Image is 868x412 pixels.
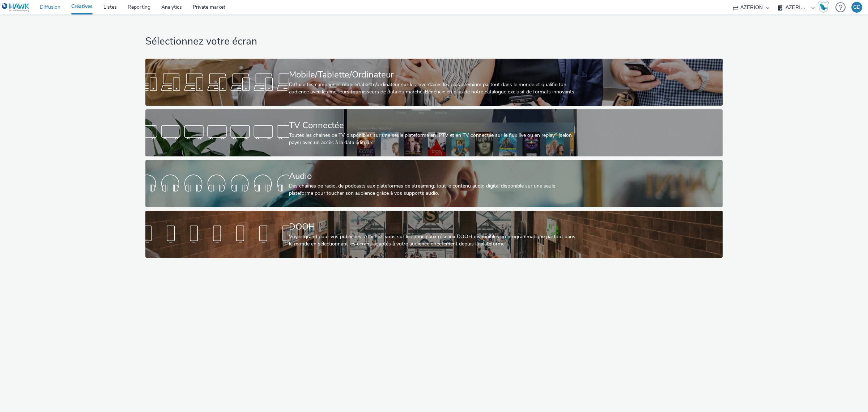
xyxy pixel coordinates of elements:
a: Hawk Academy [818,1,832,13]
a: AudioDes chaînes de radio, de podcasts aux plateformes de streaming: tout le contenu audio digita... [145,160,722,207]
div: Audio [289,170,576,182]
a: DOOHVoyez grand pour vos publicités! Affichez-vous sur les principaux réseaux DOOH disponibles en... [145,211,722,258]
div: DOOH [289,220,576,233]
img: Hawk Academy [818,1,829,13]
div: TV Connectée [289,119,576,132]
h1: Sélectionnez votre écran [145,35,722,49]
a: TV ConnectéeToutes les chaines de TV disponibles sur une seule plateforme en IPTV et en TV connec... [145,109,722,156]
a: Mobile/Tablette/OrdinateurDiffuse tes campagnes mobile/tablette/ordinateur sur les inventaires le... [145,59,722,106]
div: GD [853,2,860,13]
div: Voyez grand pour vos publicités! Affichez-vous sur les principaux réseaux DOOH disponibles en pro... [289,233,576,248]
div: Mobile/Tablette/Ordinateur [289,68,576,81]
div: Des chaînes de radio, de podcasts aux plateformes de streaming: tout le contenu audio digital dis... [289,182,576,197]
div: Diffuse tes campagnes mobile/tablette/ordinateur sur les inventaires les plus premium partout dan... [289,81,576,96]
div: Toutes les chaines de TV disponibles sur une seule plateforme en IPTV et en TV connectée sur le f... [289,132,576,147]
img: undefined Logo [2,3,30,12]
